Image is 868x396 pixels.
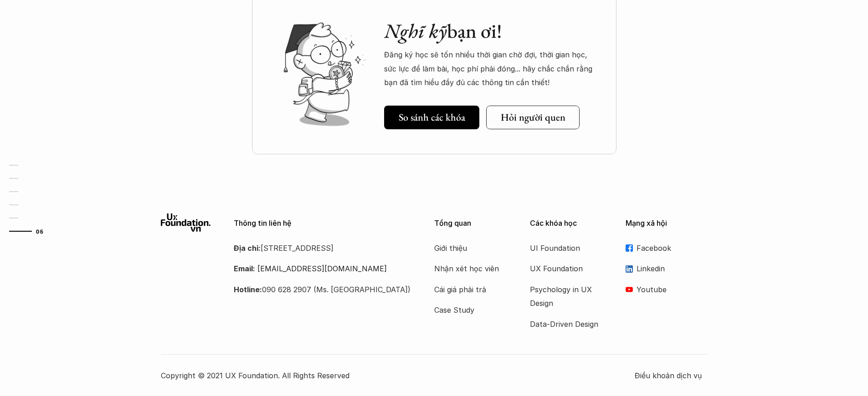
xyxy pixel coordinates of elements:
[530,241,603,255] a: UI Foundation
[257,264,387,273] a: [EMAIL_ADDRESS][DOMAIN_NAME]
[626,283,708,296] a: Youtube
[530,283,603,310] a: Psychology in UX Design
[635,369,708,382] a: Điều khoản dịch vụ
[626,241,708,255] a: Facebook
[434,283,507,296] a: Cái giá phải trả
[9,226,52,237] a: 06
[399,112,465,123] h5: So sánh các khóa
[161,369,635,382] p: Copyright © 2021 UX Foundation. All Rights Reserved
[434,219,516,228] p: Tổng quan
[384,18,447,44] em: Nghĩ kỹ
[36,228,43,234] strong: 06
[434,303,507,317] a: Case Study
[234,283,411,296] p: 090 628 2907 (Ms. [GEOGRAPHIC_DATA])
[234,244,261,253] strong: Địa chỉ:
[434,262,507,275] a: Nhận xét học viên
[530,219,612,228] p: Các khóa học
[530,317,603,331] a: Data-Driven Design
[501,112,565,123] h5: Hỏi người quen
[637,262,708,275] p: Linkedin
[234,219,411,228] p: Thông tin liên hệ
[637,241,708,255] p: Facebook
[626,262,708,275] a: Linkedin
[530,262,603,275] a: UX Foundation
[384,19,598,43] h2: bạn ơi!
[234,264,255,273] strong: Email:
[234,241,411,255] p: [STREET_ADDRESS]
[637,283,708,296] p: Youtube
[384,48,598,89] p: Đăng ký học sẽ tốn nhiều thời gian chờ đợi, thời gian học, sức lực để làm bài, học phí phải đóng....
[626,219,708,228] p: Mạng xã hội
[384,106,479,129] a: So sánh các khóa
[234,285,262,294] strong: Hotline:
[486,106,580,129] a: Hỏi người quen
[434,241,507,255] a: Giới thiệu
